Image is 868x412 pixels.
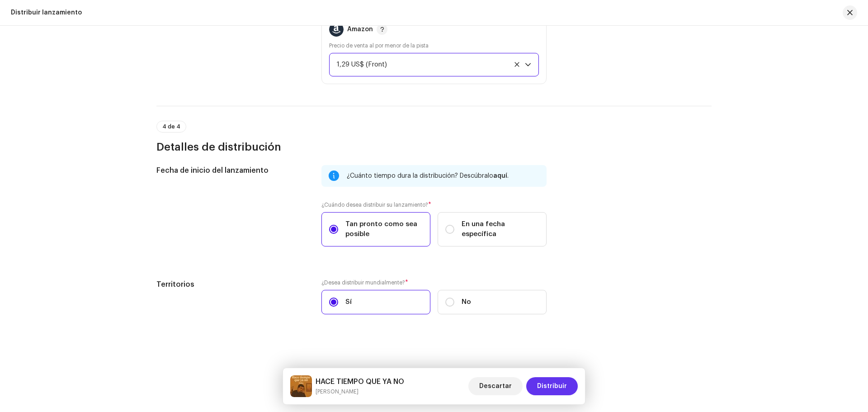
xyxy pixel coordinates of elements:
[468,377,523,395] button: Descartar
[345,297,352,307] span: Sí
[345,219,423,239] span: Tan pronto como sea posible
[321,201,547,208] label: ¿Cuándo desea distribuir su lanzamiento?
[347,170,539,181] div: ¿Cuánto tiempo dura la distribución? Descúbralo .
[337,53,510,76] div: 1,29 US$ (Front)
[156,140,712,154] h3: Detalles de distribución
[462,219,539,239] span: En una fecha específica
[316,387,404,396] small: HACE TIEMPO QUE YA NO
[329,42,429,49] label: Precio de venta al por menor de la pista
[526,377,578,395] button: Distribuir
[156,279,307,290] h5: Territorios
[537,377,567,395] span: Distribuir
[290,375,312,397] img: 5fb6a91c-39ff-4b7e-a867-359895fb3add
[493,173,507,179] span: aquí
[462,297,471,307] span: No
[316,376,404,387] h5: HACE TIEMPO QUE YA NO
[525,53,531,76] div: dropdown trigger
[162,124,180,129] span: 4 de 4
[337,53,525,76] span: [object Object]
[479,377,512,395] span: Descartar
[11,9,82,16] div: Distribuir lanzamiento
[321,279,547,286] label: ¿Desea distribuir mundialmente?
[347,26,373,33] div: Amazon
[156,165,307,176] h5: Fecha de inicio del lanzamiento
